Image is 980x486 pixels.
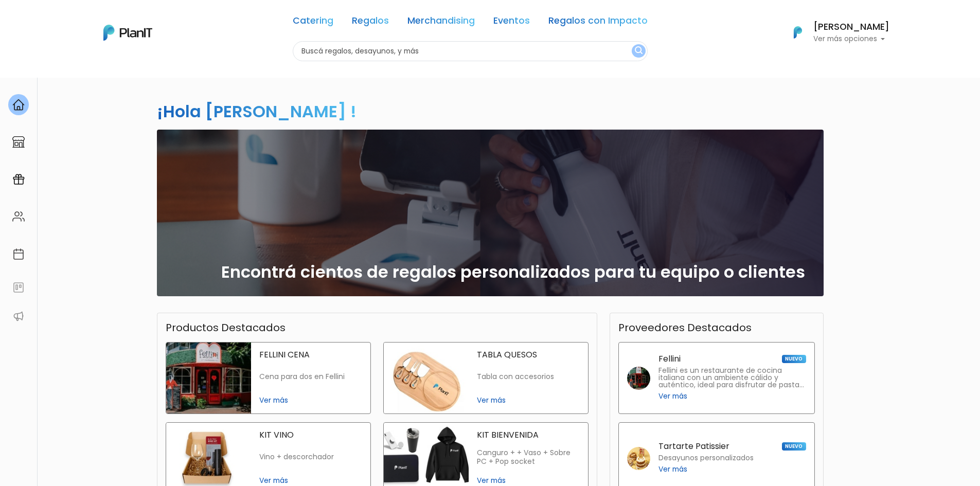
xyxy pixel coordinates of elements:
p: Ver más opciones [813,35,889,43]
img: search_button-432b6d5273f82d61273b3651a40e1bd1b912527efae98b1b7a1b2c0702e16a8d.svg [635,46,643,56]
p: Cena para dos en Fellini [259,372,362,381]
img: marketplace-4ceaa7011d94191e9ded77b95e3339b90024bf715f7c57f8cf31f2d8c509eaba.svg [12,136,25,148]
span: Ver más [477,475,580,486]
a: tabla quesos TABLA QUESOS Tabla con accesorios Ver más [383,342,589,414]
input: Buscá regalos, desayunos, y más [293,41,648,61]
p: Desayunos personalizados [658,455,754,462]
span: Ver más [477,395,580,406]
p: Fellini es un restaurante de cocina italiana con un ambiente cálido y auténtico, ideal para disfr... [658,367,806,389]
h6: [PERSON_NAME] [813,23,889,32]
p: KIT BIENVENIDA [477,431,580,439]
a: Regalos con Impacto [548,16,648,29]
p: Tabla con accesorios [477,372,580,381]
img: calendar-87d922413cdce8b2cf7b7f5f62616a5cf9e4887200fb71536465627b3292af00.svg [12,248,25,260]
img: PlanIt Logo [787,21,809,44]
h2: Encontrá cientos de regalos personalizados para tu equipo o clientes [221,262,805,282]
img: people-662611757002400ad9ed0e3c099ab2801c6687ba6c219adb57efc949bc21e19d.svg [12,210,25,223]
img: fellini cena [166,343,251,413]
h2: ¡Hola [PERSON_NAME] ! [157,100,357,123]
a: Catering [293,16,333,29]
p: Fellini [658,355,681,363]
p: Vino + descorchador [259,453,362,461]
a: fellini cena FELLINI CENA Cena para dos en Fellini Ver más [166,342,371,414]
img: feedback-78b5a0c8f98aac82b08bfc38622c3050aee476f2c9584af64705fc4e61158814.svg [12,281,25,294]
img: home-e721727adea9d79c4d83392d1f703f7f8bce08238fde08b1acbfd93340b81755.svg [12,99,25,111]
img: partners-52edf745621dab592f3b2c58e3bca9d71375a7ef29c3b500c9f145b62cc070d4.svg [12,310,25,322]
h3: Proveedores Destacados [618,321,752,334]
h3: Productos Destacados [166,321,286,334]
span: NUEVO [782,442,806,451]
img: PlanIt Logo [103,25,152,41]
span: Ver más [658,391,687,402]
a: Fellini NUEVO Fellini es un restaurante de cocina italiana con un ambiente cálido y auténtico, id... [618,342,815,414]
span: Ver más [658,464,687,475]
a: Regalos [352,16,389,29]
span: NUEVO [782,355,806,363]
img: tabla quesos [384,343,469,413]
button: PlanIt Logo [PERSON_NAME] Ver más opciones [780,19,889,46]
img: fellini [627,367,650,390]
p: KIT VINO [259,431,362,439]
img: campaigns-02234683943229c281be62815700db0a1741e53638e28bf9629b52c665b00959.svg [12,173,25,186]
a: Merchandising [407,16,475,29]
p: TABLA QUESOS [477,351,580,359]
img: tartarte patissier [627,447,650,470]
p: Canguro + + Vaso + Sobre PC + Pop socket [477,448,580,466]
span: Ver más [259,475,362,486]
p: Tartarte Patissier [658,442,729,451]
a: Eventos [493,16,530,29]
p: FELLINI CENA [259,351,362,359]
span: Ver más [259,395,362,406]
